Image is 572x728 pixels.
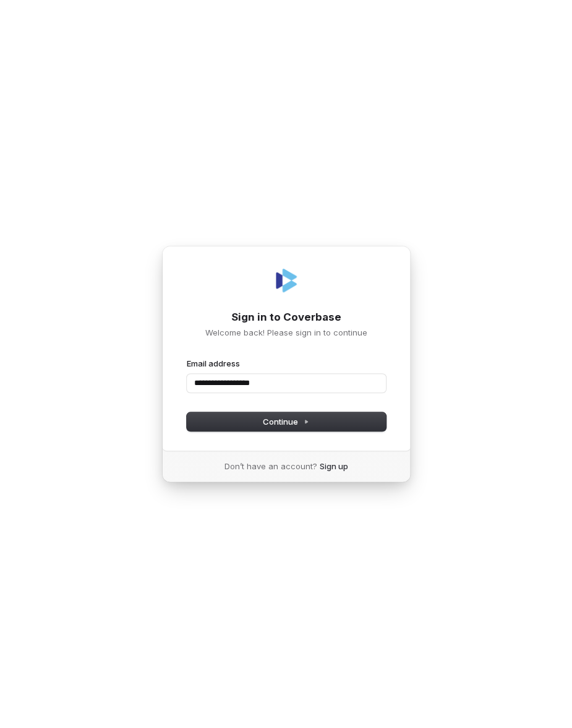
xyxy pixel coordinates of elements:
p: Welcome back! Please sign in to continue [187,327,386,338]
img: Coverbase [271,266,301,295]
span: Don’t have an account? [224,461,317,472]
label: Email address [187,358,240,369]
a: Sign up [320,461,348,472]
span: Continue [263,416,309,427]
h1: Sign in to Coverbase [187,310,386,325]
button: Continue [187,412,386,431]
